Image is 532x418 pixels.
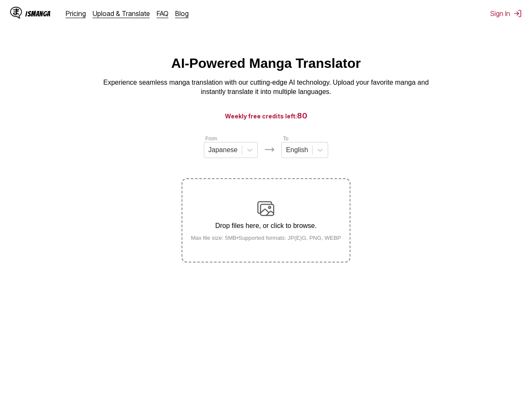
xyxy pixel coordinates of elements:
[283,136,289,142] label: To
[265,145,275,155] img: Languages icon
[98,78,435,97] p: Experience seamless manga translation with our cutting-edge AI technology. Upload your favorite m...
[157,9,168,18] a: FAQ
[297,111,307,120] span: 80
[184,235,348,241] small: Max file size: 5MB • Supported formats: JP(E)G, PNG, WEBP
[184,222,348,230] p: Drop files here, or click to browse.
[171,56,361,71] h1: AI-Powered Manga Translator
[25,10,51,18] div: IsManga
[175,9,189,18] a: Blog
[20,110,512,121] h3: Weekly free credits left:
[206,136,217,142] label: From
[10,7,22,19] img: IsManga Logo
[93,9,150,18] a: Upload & Translate
[10,7,66,20] a: IsManga LogoIsManga
[66,9,86,18] a: Pricing
[513,9,522,18] img: Sign out
[490,9,522,18] button: Sign In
